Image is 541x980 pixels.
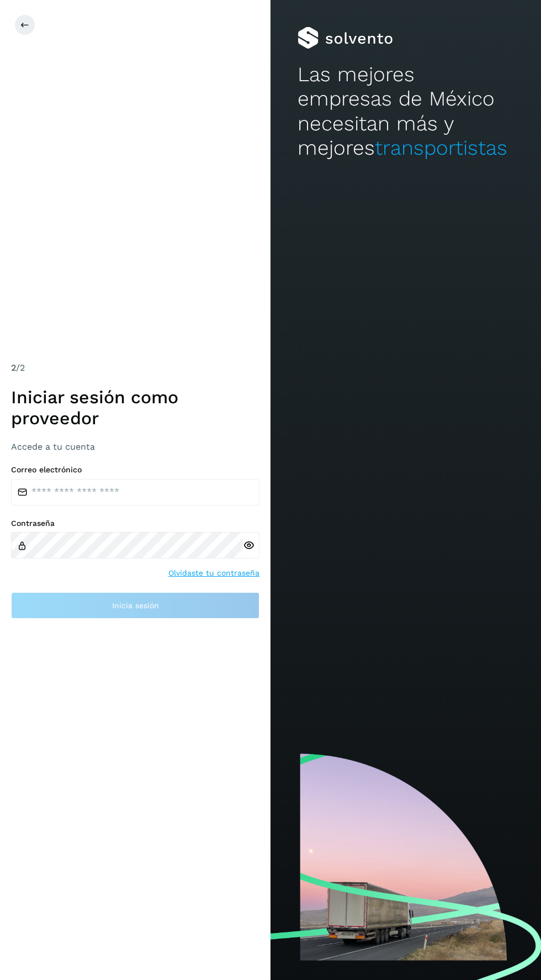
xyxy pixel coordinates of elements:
[11,592,259,619] button: Inicia sesión
[375,136,507,160] span: transportistas
[11,519,259,528] label: Contraseña
[11,441,259,452] h3: Accede a tu cuenta
[11,362,16,373] span: 2
[11,361,259,375] div: /2
[11,387,259,429] h1: Iniciar sesión como proveedor
[11,465,259,475] label: Correo electrónico
[112,602,159,609] span: Inicia sesión
[298,62,514,161] h2: Las mejores empresas de México necesitan más y mejores
[168,567,259,579] a: Olvidaste tu contraseña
